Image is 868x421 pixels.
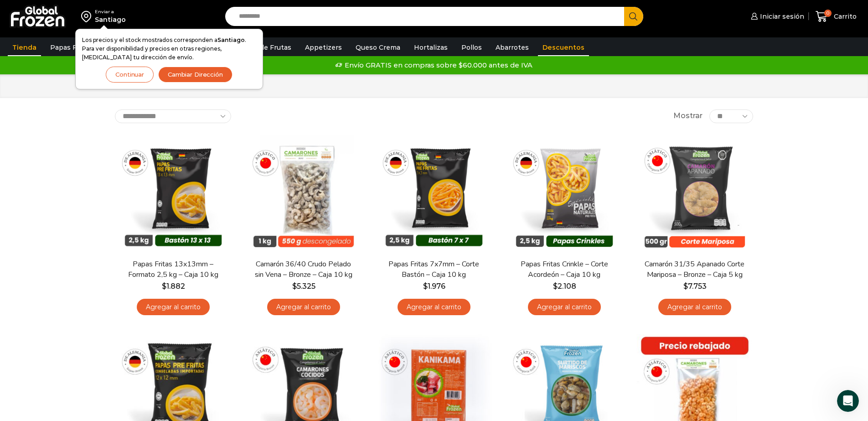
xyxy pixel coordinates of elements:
[423,282,445,291] bdi: 1.976
[832,12,857,21] span: Carrito
[106,67,154,83] button: Continuar
[82,36,256,62] p: Los precios y el stock mostrados corresponden a . Para ver disponibilidad y precios en otras regi...
[553,282,558,291] span: $
[292,282,297,291] span: $
[512,259,617,280] a: Papas Fritas Crinkle – Corte Acordeón – Caja 10 kg
[491,39,533,56] a: Abarrotes
[528,299,601,316] a: Agregar al carrito: “Papas Fritas Crinkle - Corte Acordeón - Caja 10 kg”
[292,282,315,291] bdi: 5.325
[624,7,643,26] button: Search button
[95,15,126,24] div: Santiago
[251,259,356,280] a: Camarón 36/40 Crudo Pelado sin Vena – Bronze – Caja 10 kg
[553,282,576,291] bdi: 2.108
[162,282,185,291] bdi: 1.882
[658,299,731,316] a: Agregar al carrito: “Camarón 31/35 Apanado Corte Mariposa - Bronze - Caja 5 kg”
[457,39,486,56] a: Pollos
[824,10,832,17] span: 0
[683,282,707,291] bdi: 7.753
[538,39,589,56] a: Descuentos
[46,39,96,56] a: Papas Fritas
[382,259,486,280] a: Papas Fritas 7x7mm – Corte Bastón – Caja 10 kg
[683,282,688,291] span: $
[673,111,703,121] span: Mostrar
[121,259,226,280] a: Papas Fritas 13x13mm – Formato 2,5 kg – Caja 10 kg
[81,9,95,24] img: address-field-icon.svg
[115,109,231,123] select: Pedido de la tienda
[351,39,405,56] a: Queso Crema
[300,39,346,56] a: Appetizers
[398,299,470,316] a: Agregar al carrito: “Papas Fritas 7x7mm - Corte Bastón - Caja 10 kg”
[642,259,747,280] a: Camarón 31/35 Apanado Corte Mariposa – Bronze – Caja 5 kg
[267,299,340,316] a: Agregar al carrito: “Camarón 36/40 Crudo Pelado sin Vena - Bronze - Caja 10 kg”
[217,36,245,43] strong: Santiago
[162,282,166,291] span: $
[137,299,210,316] a: Agregar al carrito: “Papas Fritas 13x13mm - Formato 2,5 kg - Caja 10 kg”
[234,39,296,56] a: Pulpa de Frutas
[158,67,232,83] button: Cambiar Dirección
[409,39,452,56] a: Hortalizas
[95,9,126,15] div: Enviar a
[749,7,804,26] a: Iniciar sesión
[758,12,804,21] span: Iniciar sesión
[813,6,859,27] a: 0 Carrito
[837,390,859,412] iframe: Intercom live chat
[423,282,428,291] span: $
[8,39,41,56] a: Tienda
